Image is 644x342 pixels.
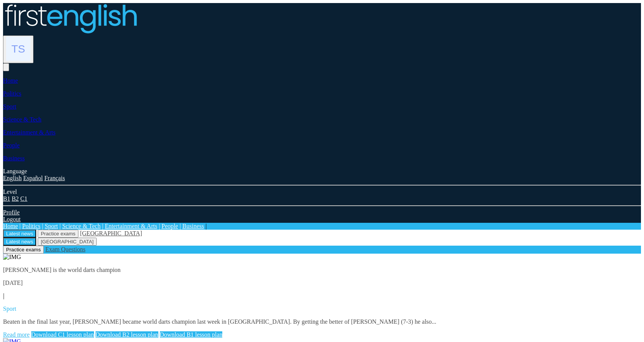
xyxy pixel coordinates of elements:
[3,103,16,110] a: Sport
[3,292,5,299] b: |
[80,230,142,237] a: [GEOGRAPHIC_DATA]
[3,223,18,229] a: Home
[3,77,18,84] a: Home
[160,331,223,338] a: Download B1 lesson plan
[3,129,56,136] a: Entertainment & Arts
[3,90,21,97] a: Politics
[3,246,44,254] button: Practice exams
[105,223,157,229] a: Entertainment & Arts
[206,223,207,229] span: |
[59,223,61,229] span: |
[3,216,21,222] a: Logout
[3,209,20,216] a: Profile
[20,195,27,202] a: C1
[3,280,641,286] p: [DATE]
[3,195,10,202] a: B1
[3,3,641,35] a: Logo
[45,223,58,229] a: Sport
[161,223,178,229] a: People
[12,195,19,202] a: B2
[44,175,65,181] a: Français
[31,331,94,338] a: Download C1 lesson plan
[19,223,21,229] span: |
[96,331,158,338] a: Download B2 lesson plan
[102,223,103,229] span: |
[45,246,85,253] a: Exam Questions
[3,116,41,123] a: Science & Tech
[3,155,25,161] a: Business
[38,238,97,246] button: [GEOGRAPHIC_DATA]
[3,267,641,273] p: [PERSON_NAME] is the world darts champion
[3,189,641,195] div: Level
[62,223,100,229] a: Science & Tech
[23,175,43,181] a: Español
[22,223,40,229] a: Politics
[3,238,36,246] button: Latest news
[6,37,30,61] img: Tom Sharp
[3,3,137,34] img: Logo
[42,223,43,229] span: |
[3,305,641,312] p: Sport
[3,175,22,181] a: English
[3,168,641,175] div: Language
[3,254,21,260] img: IMG
[159,223,160,229] span: |
[3,142,20,149] a: People
[3,230,36,238] button: Latest news
[180,223,181,229] span: |
[182,223,204,229] a: Business
[3,331,30,338] a: Read more
[38,230,78,238] button: Practice exams
[3,318,641,325] p: Beaten in the final last year, [PERSON_NAME] became world darts champion last week in [GEOGRAPHIC...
